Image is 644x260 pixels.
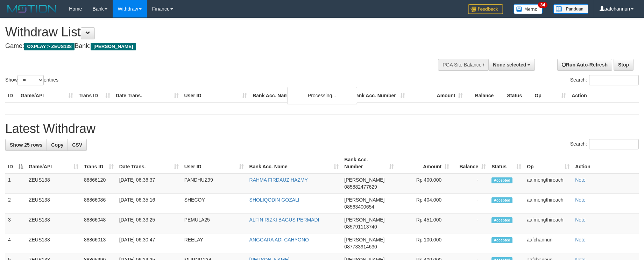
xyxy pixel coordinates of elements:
[575,177,586,183] a: Note
[182,194,247,213] td: SHECOY
[47,139,68,151] a: Copy
[81,194,116,213] td: 88866086
[72,142,82,148] span: CSV
[397,194,452,213] td: Rp 404,000
[182,153,247,173] th: User ID: activate to sort column ascending
[249,177,308,183] a: RAHMA FIRDAUZ HAZMY
[452,233,489,253] td: -
[491,177,512,183] span: Accepted
[468,4,503,14] img: Feedback.jpg
[81,233,116,253] td: 88866013
[81,153,116,173] th: Trans ID: activate to sort column ascending
[5,122,639,136] h1: Latest Withdraw
[572,153,639,173] th: Action
[589,139,639,149] input: Search:
[452,194,489,213] td: -
[26,233,81,253] td: ZEUS138
[26,194,81,213] td: ZEUS138
[5,153,26,173] th: ID: activate to sort column descending
[344,217,384,223] span: [PERSON_NAME]
[514,4,543,14] img: Button%20Memo.svg
[408,89,466,102] th: Amount
[5,194,26,213] td: 2
[491,237,512,243] span: Accepted
[76,89,113,102] th: Trans ID
[182,213,247,233] td: PEMULA25
[570,75,639,85] label: Search:
[438,59,488,71] div: PGA Site Balance /
[538,2,547,8] span: 34
[575,197,586,203] a: Note
[249,237,309,243] a: ANGGARA ADI CAHYONO
[452,173,489,194] td: -
[489,153,524,173] th: Status: activate to sort column ascending
[504,89,532,102] th: Status
[493,62,526,68] span: None selected
[249,197,299,203] a: SHOLIQODIN GOZALI
[341,153,397,173] th: Bank Acc. Number: activate to sort column ascending
[247,153,342,173] th: Bank Acc. Name: activate to sort column ascending
[24,43,75,50] span: OXPLAY > ZEUS138
[491,197,512,203] span: Accepted
[81,173,116,194] td: 88866120
[491,217,512,223] span: Accepted
[116,213,182,233] td: [DATE] 06:33:25
[250,89,350,102] th: Bank Acc. Name
[182,173,247,194] td: PANDHUZ99
[344,177,384,183] span: [PERSON_NAME]
[397,173,452,194] td: Rp 400,000
[570,139,639,149] label: Search:
[17,75,44,85] select: Showentries
[452,153,489,173] th: Balance: activate to sort column ascending
[5,173,26,194] td: 1
[5,3,58,14] img: MOTION_logo.png
[344,237,384,243] span: [PERSON_NAME]
[452,213,489,233] td: -
[18,89,76,102] th: Game/API
[81,213,116,233] td: 88866048
[557,59,612,71] a: Run Auto-Refresh
[287,87,357,104] div: Processing...
[5,89,18,102] th: ID
[26,213,81,233] td: ZEUS138
[344,197,384,203] span: [PERSON_NAME]
[26,173,81,194] td: ZEUS138
[524,194,572,213] td: aafmengthireach
[344,204,374,210] span: Copy 08563400654 to clipboard
[5,213,26,233] td: 3
[488,59,535,71] button: None selected
[344,224,377,230] span: Copy 085791113740 to clipboard
[532,89,569,102] th: Op
[524,173,572,194] td: aafmengthireach
[524,153,572,173] th: Op: activate to sort column ascending
[397,153,452,173] th: Amount: activate to sort column ascending
[575,217,586,223] a: Note
[182,89,250,102] th: User ID
[614,59,634,71] a: Stop
[350,89,408,102] th: Bank Acc. Number
[524,213,572,233] td: aafmengthireach
[68,139,87,151] a: CSV
[51,142,63,148] span: Copy
[116,173,182,194] td: [DATE] 06:36:37
[116,153,182,173] th: Date Trans.: activate to sort column ascending
[397,233,452,253] td: Rp 100,000
[249,217,319,223] a: ALFIN RIZKI BAGUS PERMADI
[344,184,377,190] span: Copy 085882477629 to clipboard
[5,25,422,39] h1: Withdraw List
[10,142,42,148] span: Show 25 rows
[589,75,639,85] input: Search:
[397,213,452,233] td: Rp 451,000
[116,194,182,213] td: [DATE] 06:35:16
[5,43,422,50] h4: Game: Bank:
[553,4,588,14] img: panduan.png
[113,89,182,102] th: Date Trans.
[575,237,586,243] a: Note
[182,233,247,253] td: REELAY
[524,233,572,253] td: aafchannun
[5,139,47,151] a: Show 25 rows
[91,43,136,50] span: [PERSON_NAME]
[26,153,81,173] th: Game/API: activate to sort column ascending
[5,233,26,253] td: 4
[344,244,377,250] span: Copy 087733914630 to clipboard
